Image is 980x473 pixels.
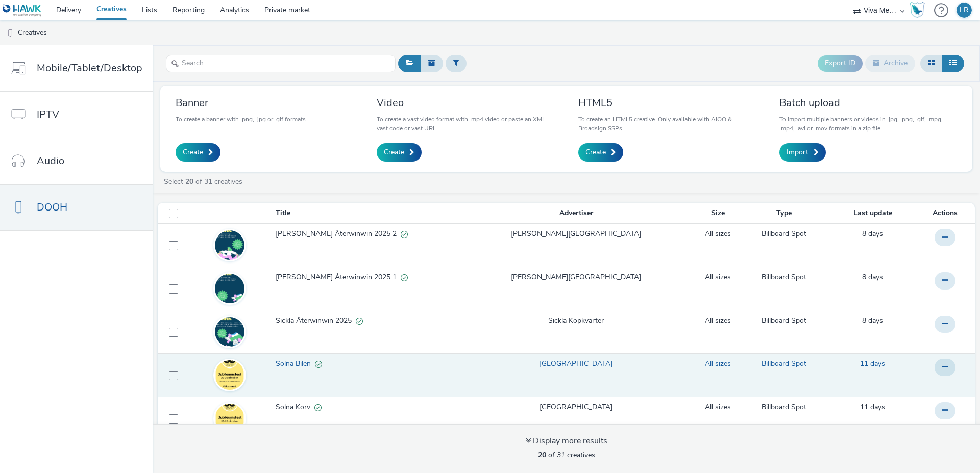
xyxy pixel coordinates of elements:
[5,28,15,38] img: dooh
[540,402,612,412] a: [GEOGRAPHIC_DATA]
[920,55,942,72] button: Grid
[860,402,885,412] span: 11 days
[176,96,307,110] h3: Banner
[401,229,408,240] div: Valid
[585,147,606,157] span: Create
[377,143,422,162] a: Create
[865,55,915,72] button: Archive
[705,359,731,369] a: All sizes
[215,219,244,272] img: 7c482cbd-edad-4272-97de-05321d79803d.jpg
[315,359,322,370] div: Valid
[401,272,408,283] div: Valid
[276,229,401,239] span: [PERSON_NAME] Återwinwin 2025 2
[511,229,641,239] a: [PERSON_NAME][GEOGRAPHIC_DATA]
[862,229,883,239] a: 6 October 2025, 13:36
[356,316,363,326] div: Valid
[276,316,356,326] span: Sickla Återwinwin 2025
[37,153,64,168] span: Audio
[166,55,396,72] input: Search...
[779,143,826,162] a: Import
[176,143,220,162] a: Create
[276,316,458,331] a: Sickla Återwinwin 2025Valid
[779,96,957,110] h3: Batch upload
[693,203,743,224] th: Size
[762,229,806,239] a: Billboard Spot
[215,349,244,402] img: a5a9e701-7a9d-44c6-86e7-9244caf926dc.jpg
[183,147,203,157] span: Create
[185,177,193,187] strong: 20
[826,203,920,224] th: Last update
[860,402,885,412] a: 3 October 2025, 13:59
[862,316,883,325] span: 8 days
[578,96,756,110] h3: HTML5
[705,229,731,239] a: All sizes
[762,359,806,369] a: Billboard Spot
[960,3,969,18] div: LR
[862,272,883,282] span: 8 days
[578,115,756,133] p: To create an HTML5 creative. Only available with AIOO & Broadsign SSPs
[862,272,883,282] a: 6 October 2025, 13:34
[176,115,307,124] p: To create a banner with .png, .jpg or .gif formats.
[762,272,806,282] a: Billboard Spot
[818,55,863,71] button: Export ID
[276,359,458,374] a: Solna BilenValid
[942,55,964,72] button: Table
[860,359,885,369] a: 3 October 2025, 14:00
[705,402,731,412] a: All sizes
[862,316,883,326] a: 6 October 2025, 13:28
[215,306,244,358] img: 6e138759-67d8-4715-924b-037b1f18f00a.jpg
[538,450,546,460] strong: 20
[787,147,808,157] span: Import
[215,262,244,315] img: 1a6f4e3c-9b49-4de1-aaec-ac0db3d00612.jpg
[37,200,67,215] span: DOOH
[779,115,957,133] p: To import multiple banners or videos in .jpg, .png, .gif, .mpg, .mp4, .avi or .mov formats in a z...
[762,402,806,412] a: Billboard Spot
[910,2,929,18] a: Hawk Academy
[526,435,607,447] div: Display more results
[276,359,315,369] span: Solna Bilen
[163,177,247,187] a: Select of 31 creatives
[276,402,458,417] a: Solna KorvValid
[377,96,554,110] h3: Video
[377,115,554,133] p: To create a vast video format with .mp4 video or paste an XML vast code or vast URL.
[3,4,42,17] img: undefined Logo
[910,2,925,18] img: Hawk Academy
[538,450,595,460] span: of 31 creatives
[314,402,322,413] div: Valid
[920,203,975,224] th: Actions
[37,61,142,75] span: Mobile/Tablet/Desktop
[384,147,404,157] span: Create
[860,359,885,369] span: 11 days
[578,143,623,162] a: Create
[548,316,604,326] a: Sickla Köpkvarter
[215,392,244,445] img: f1ae2411-892f-40b0-ba2c-b142cdf5f3f8.jpg
[276,402,314,412] span: Solna Korv
[276,272,401,282] span: [PERSON_NAME] Återwinwin 2025 1
[705,272,731,282] a: All sizes
[459,203,693,224] th: Advertiser
[705,316,731,326] a: All sizes
[275,203,459,224] th: Title
[276,229,458,244] a: [PERSON_NAME] Återwinwin 2025 2Valid
[762,316,806,326] a: Billboard Spot
[540,359,612,369] a: [GEOGRAPHIC_DATA]
[743,203,826,224] th: Type
[276,272,458,287] a: [PERSON_NAME] Återwinwin 2025 1Valid
[37,107,59,122] span: IPTV
[511,272,641,282] a: [PERSON_NAME][GEOGRAPHIC_DATA]
[862,229,883,239] span: 8 days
